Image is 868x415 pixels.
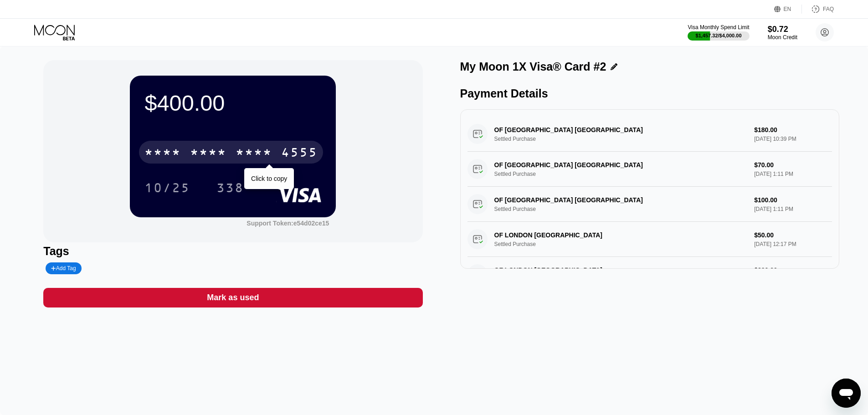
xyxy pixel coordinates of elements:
[688,24,749,41] div: Visa Monthly Spend Limit$1,457.32/$4,000.00
[51,265,76,272] div: Add Tag
[460,87,839,100] div: Payment Details
[216,182,244,196] div: 338
[43,288,422,307] div: Mark as used
[43,245,422,258] div: Tags
[802,5,834,14] div: FAQ
[774,5,802,14] div: EN
[688,24,749,31] div: Visa Monthly Spend Limit
[144,182,190,196] div: 10/25
[247,220,329,227] div: Support Token:e54d02ce15
[144,90,321,116] div: $400.00
[281,146,318,161] div: 4555
[247,220,329,227] div: Support Token: e54d02ce15
[768,25,797,34] div: $0.72
[251,175,287,182] div: Click to copy
[832,379,861,408] iframe: Button to launch messaging window
[823,6,834,12] div: FAQ
[460,60,606,73] div: My Moon 1X Visa® Card #2
[210,176,251,199] div: 338
[138,176,197,199] div: 10/25
[696,33,742,38] div: $1,457.32 / $4,000.00
[768,34,797,41] div: Moon Credit
[784,6,791,12] div: EN
[207,292,259,303] div: Mark as used
[46,262,81,274] div: Add Tag
[768,25,797,41] div: $0.72Moon Credit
